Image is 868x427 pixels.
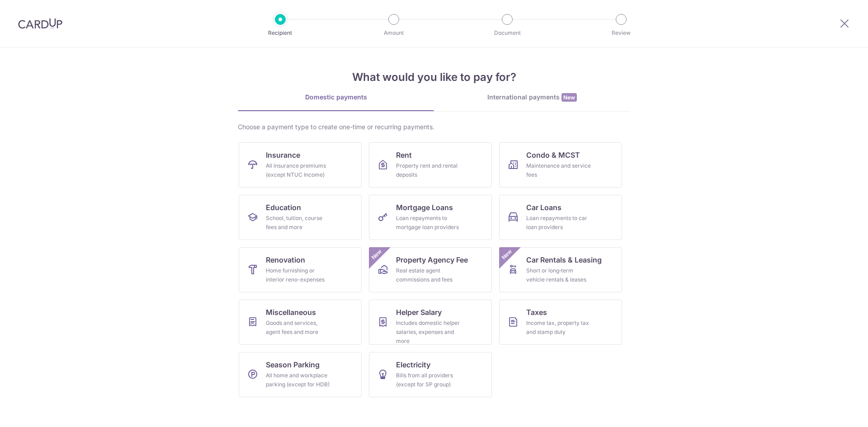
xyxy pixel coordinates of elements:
[396,319,461,346] div: Includes domestic helper salaries, expenses and more
[396,266,461,284] div: Real estate agent commissions and fees
[561,93,577,102] span: New
[369,300,492,345] a: Helper SalaryIncludes domestic helper salaries, expenses and more
[526,150,580,160] span: Condo & MCST
[396,150,412,160] span: Rent
[526,307,547,318] span: Taxes
[526,202,561,213] span: Car Loans
[810,400,859,422] iframe: Opens a widget where you can find more information
[526,319,591,337] div: Income tax, property tax and stamp duty
[266,150,300,160] span: Insurance
[239,300,362,345] a: MiscellaneousGoods and services, agent fees and more
[499,195,622,240] a: Car LoansLoan repayments to car loan providers
[369,142,492,188] a: RentProperty rent and rental deposits
[266,214,331,232] div: School, tuition, course fees and more
[238,122,630,131] div: Choose a payment type to create one-time or recurring payments.
[526,214,591,232] div: Loan repayments to car loan providers
[526,161,591,179] div: Maintenance and service fees
[266,371,331,389] div: All home and workplace parking (except for HDB)
[266,202,301,213] span: Education
[396,161,461,179] div: Property rent and rental deposits
[360,28,427,38] p: Amount
[239,352,362,397] a: Season ParkingAll home and workplace parking (except for HDB)
[396,254,468,265] span: Property Agency Fee
[239,142,362,188] a: InsuranceAll insurance premiums (except NTUC Income)
[18,18,62,29] img: CardUp
[434,93,630,102] div: International payments
[239,247,362,292] a: RenovationHome furnishing or interior reno-expenses
[396,202,453,213] span: Mortgage Loans
[396,359,430,370] span: Electricity
[526,254,602,265] span: Car Rentals & Leasing
[499,247,622,292] a: Car Rentals & LeasingShort or long‑term vehicle rentals & leasesNew
[474,28,541,38] p: Document
[239,195,362,240] a: EducationSchool, tuition, course fees and more
[266,319,331,337] div: Goods and services, agent fees and more
[499,300,622,345] a: TaxesIncome tax, property tax and stamp duty
[499,142,622,188] a: Condo & MCSTMaintenance and service fees
[266,307,316,318] span: Miscellaneous
[396,371,461,389] div: Bills from all providers (except for SP group)
[266,161,331,179] div: All insurance premiums (except NTUC Income)
[588,28,655,38] p: Review
[266,254,305,265] span: Renovation
[369,352,492,397] a: ElectricityBills from all providers (except for SP group)
[266,266,331,284] div: Home furnishing or interior reno-expenses
[396,307,442,318] span: Helper Salary
[238,69,630,85] h4: What would you like to pay for?
[266,359,320,370] span: Season Parking
[500,247,514,262] span: New
[247,28,314,38] p: Recipient
[238,93,434,102] div: Domestic payments
[526,266,591,284] div: Short or long‑term vehicle rentals & leases
[369,195,492,240] a: Mortgage LoansLoan repayments to mortgage loan providers
[369,247,492,292] a: Property Agency FeeReal estate agent commissions and feesNew
[396,214,461,232] div: Loan repayments to mortgage loan providers
[369,247,384,262] span: New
